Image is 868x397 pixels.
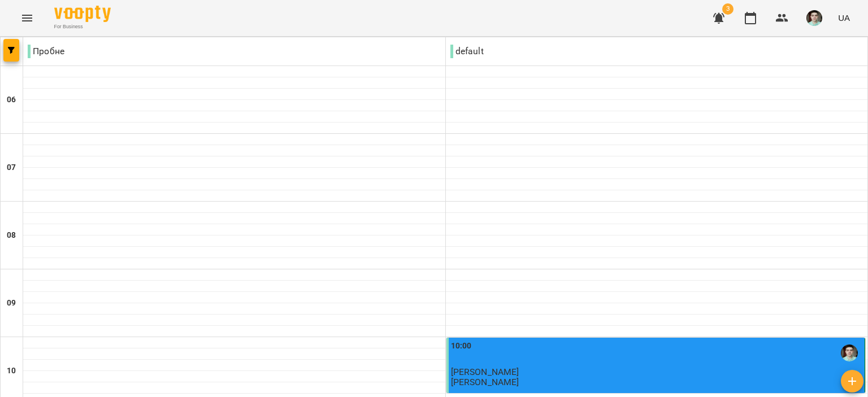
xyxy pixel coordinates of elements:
h6: 10 [7,365,16,377]
p: Пробне [28,45,64,58]
span: UA [838,12,850,24]
p: default [450,45,484,58]
h6: 07 [7,162,16,174]
span: For Business [54,23,111,30]
h6: 09 [7,297,16,309]
span: 3 [722,3,734,15]
button: Menu [14,5,41,32]
label: 10:00 [451,340,472,352]
span: [PERSON_NAME] [451,367,519,377]
button: Створити урок [841,370,863,392]
h6: 08 [7,229,16,242]
button: UA [834,7,854,28]
h6: 06 [7,94,16,106]
img: Voopty Logo [54,6,111,22]
img: Андрушко Артем Олександрович [841,344,858,361]
p: [PERSON_NAME] [451,377,519,387]
img: 8482cb4e613eaef2b7d25a10e2b5d949.jpg [806,10,822,26]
